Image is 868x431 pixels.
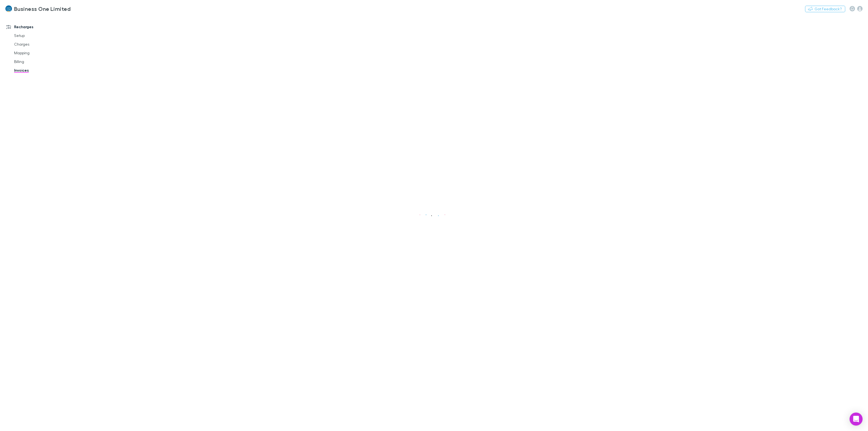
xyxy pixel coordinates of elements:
h3: Business One Limited [14,5,71,12]
a: Recharges [1,23,78,31]
div: Open Intercom Messenger [850,413,863,426]
img: Business One Limited's Logo [5,5,12,12]
a: Business One Limited [2,2,74,15]
a: Charges [9,40,78,49]
a: Billing [9,57,78,66]
a: Invoices [9,66,78,75]
a: Mapping [9,49,78,57]
a: Setup [9,31,78,40]
button: Got Feedback? [805,6,845,12]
